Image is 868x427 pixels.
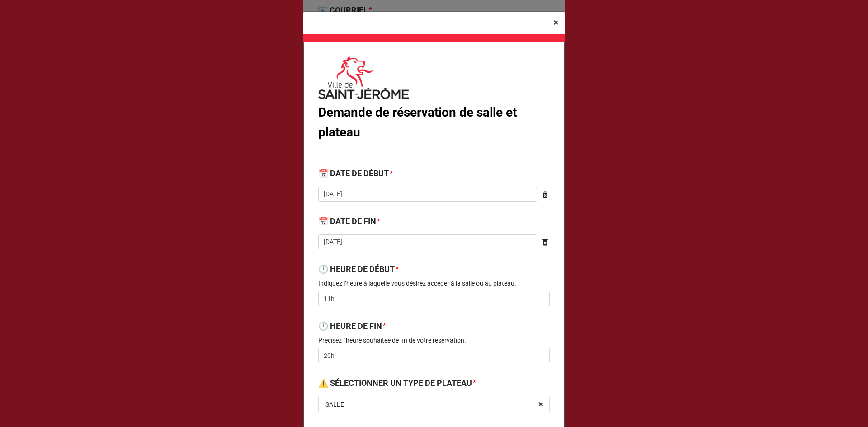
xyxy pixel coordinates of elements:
[318,377,472,389] label: ⚠️ SÉLECTIONNER UN TYPE DE PLATEAU
[318,187,537,202] input: Date
[318,105,517,140] b: Demande de réservation de salle et plateau
[318,279,550,288] p: Indiquez l’heure à laquelle vous désirez accéder à la salle ou au plateau.
[318,167,389,180] label: 📅 DATE DE DÉBUT
[318,320,382,333] label: 🕛 HEURE DE FIN
[318,263,395,276] label: 🕛 HEURE DE DÉBUT
[325,401,344,408] div: SALLE
[553,17,558,28] span: ×
[318,215,376,228] label: 📅 DATE DE FIN
[318,56,409,99] img: user-attachments%2Flegacy%2Fextension-attachments%2FFrTrNzWxQR%2FLogo%20Saint-Jerome.png
[318,336,550,345] p: Précisez l’heure souhaitée de fin de votre réservation.
[318,234,537,249] input: Date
